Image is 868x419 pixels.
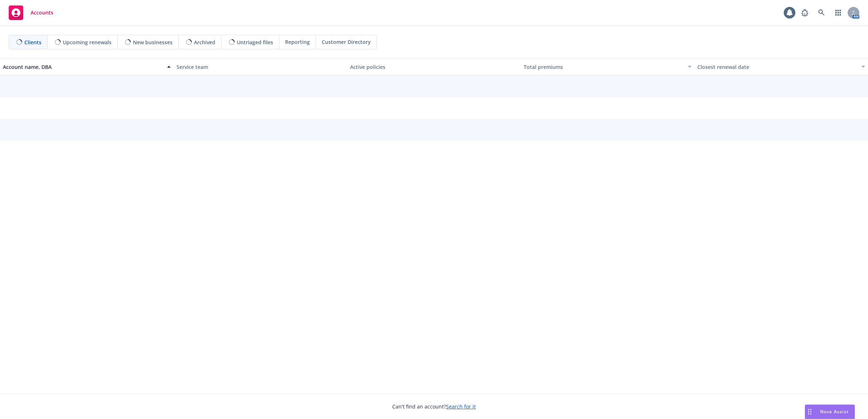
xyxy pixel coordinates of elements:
div: Account name, DBA [3,63,163,71]
a: Search [814,5,829,20]
button: Total premiums [521,58,694,75]
div: Active policies [350,63,518,71]
span: Upcoming renewals [63,38,111,46]
button: Active policies [347,58,521,75]
a: Report a Bug [798,5,812,20]
a: Search for it [446,403,476,410]
span: New businesses [133,38,173,46]
div: Service team [177,63,344,71]
span: Clients [24,38,41,46]
span: Customer Directory [322,38,371,46]
a: Accounts [6,3,56,23]
span: Untriaged files [237,38,273,46]
div: Closest renewal date [697,63,857,71]
button: Nova Assist [805,404,855,419]
span: Can't find an account? [392,403,476,410]
span: Archived [194,38,215,46]
div: Drag to move [805,405,814,419]
button: Closest renewal date [694,58,868,75]
a: Switch app [831,5,845,20]
button: Service team [174,58,347,75]
div: Total premiums [524,63,684,71]
span: Nova Assist [820,408,849,415]
span: Accounts [31,10,53,16]
span: Reporting [285,38,310,46]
